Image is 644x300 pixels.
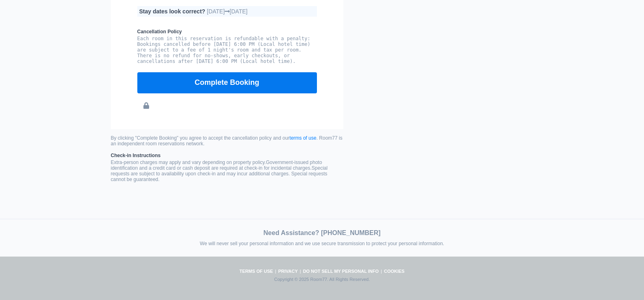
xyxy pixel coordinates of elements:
[137,29,317,35] b: Cancellation Policy
[111,160,343,182] p: Extra-person charges may apply and vary depending on property policy. Government-issued photo ide...
[290,135,317,141] a: terms of use
[139,8,206,15] b: Stay dates look correct?
[125,277,519,282] small: Copyright © 2025 Room77. All Rights Reserved.
[276,269,300,274] a: Privacy
[111,153,343,158] b: Check-in Instructions
[137,72,317,93] button: Complete Booking
[103,229,542,237] div: Need Assistance? [PHONE_NUMBER]
[137,36,317,64] pre: Each room in this reservation is refundable with a penalty: Bookings cancelled before [DATE] 6:00...
[237,269,275,274] a: Terms of Use
[103,241,542,246] div: We will never sell your personal information and we use secure transmission to protect your perso...
[119,269,525,282] div: | | |
[382,269,407,274] a: Cookies
[301,269,381,274] a: Do not sell my personal info
[207,8,247,15] span: [DATE] [DATE]
[111,135,343,147] small: By clicking "Complete Booking" you agree to accept the cancellation policy and our . Room77 is an...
